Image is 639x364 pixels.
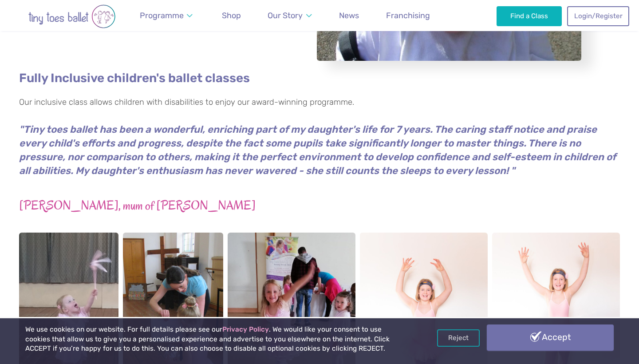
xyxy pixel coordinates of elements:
[10,4,134,28] img: tiny toes ballet
[140,11,184,20] span: Programme
[19,70,620,87] h2: Fully Inclusive children's ballet classes
[437,329,480,346] a: Reject
[339,11,359,20] span: News
[19,123,616,177] em: "Tiny toes ballet has been a wonderful, enriching part of my daughter's life for 7 years. The car...
[497,6,562,26] a: Find a Class
[222,325,269,333] a: Privacy Policy
[19,96,620,109] p: Our inclusive class allows children with disabilities to enjoy our award-winning programme.
[264,6,316,26] a: Our Story
[335,6,363,26] a: News
[386,11,430,20] span: Franchising
[25,325,408,354] p: We use cookies on our website. For full details please see our . We would like your consent to us...
[222,11,241,20] span: Shop
[382,6,434,26] a: Franchising
[268,11,303,20] span: Our Story
[19,198,620,214] h3: [PERSON_NAME], mum of [PERSON_NAME]
[567,6,629,26] a: Login/Register
[136,6,197,26] a: Programme
[487,324,614,350] a: Accept
[218,6,245,26] a: Shop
